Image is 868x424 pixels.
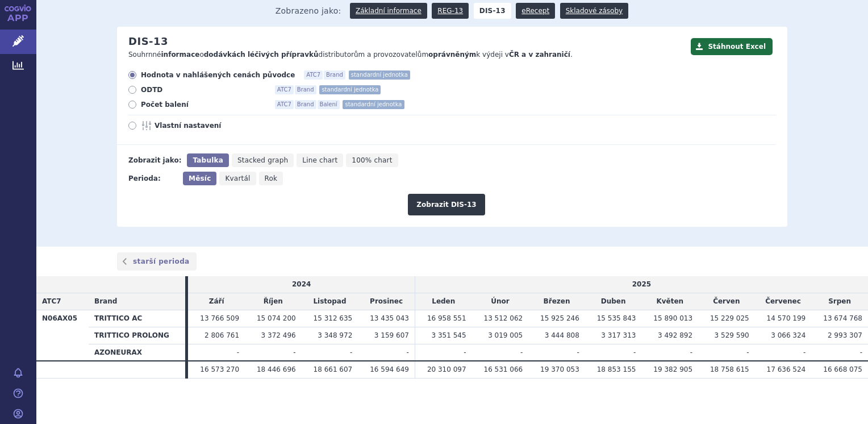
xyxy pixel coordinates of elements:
span: 16 573 270 [200,365,239,373]
td: Srpen [811,293,868,310]
strong: dodávkách léčivých přípravků [204,51,319,59]
span: - [464,348,466,356]
a: eRecept [516,3,555,19]
h2: DIS-13 [128,35,168,48]
span: ODTD [141,85,266,94]
td: Září [188,293,245,310]
th: AZONEURAX [89,344,185,361]
span: 20 310 097 [427,365,466,373]
span: 19 370 053 [540,365,579,373]
span: 3 066 324 [771,331,806,339]
span: 100% chart [352,156,392,164]
span: ATC7 [42,297,61,305]
span: 3 351 545 [432,331,466,339]
a: REG-13 [432,3,469,19]
button: Zobrazit DIS-13 [408,194,485,215]
span: Měsíc [189,174,211,182]
span: Brand [295,85,316,94]
span: Počet balení [141,100,266,109]
div: Zobrazit jako: [128,153,181,167]
span: - [520,348,523,356]
span: Zobrazeno jako: [276,3,341,19]
span: - [633,348,636,356]
span: 18 758 615 [710,365,749,373]
span: - [746,348,749,356]
td: Duben [585,293,642,310]
td: 2024 [188,276,415,293]
span: standardní jednotka [349,70,410,80]
span: 3 159 607 [374,331,409,339]
th: TRITTICO PROLONG [89,327,185,344]
span: 3 529 590 [715,331,749,339]
span: Kvartál [225,174,250,182]
span: - [407,348,409,356]
span: - [350,348,352,356]
span: ATC7 [275,100,294,109]
a: Základní informace [350,3,427,19]
span: Line chart [302,156,337,164]
span: 15 229 025 [710,314,749,322]
td: Říjen [245,293,302,310]
td: Květen [641,293,698,310]
span: 15 074 200 [257,314,296,322]
td: Březen [528,293,585,310]
span: 2 993 307 [828,331,862,339]
span: 3 444 808 [545,331,579,339]
td: Únor [472,293,529,310]
span: 3 372 496 [261,331,296,339]
span: 15 535 843 [597,314,636,322]
strong: ČR a v zahraničí [509,51,570,59]
span: 16 531 066 [484,365,523,373]
span: 15 890 013 [653,314,692,322]
span: Tabulka [193,156,223,164]
span: 3 348 972 [318,331,352,339]
td: Listopad [302,293,358,310]
span: - [803,348,806,356]
span: 3 492 892 [658,331,692,339]
span: - [293,348,295,356]
span: 13 512 062 [484,314,523,322]
span: 15 925 246 [540,314,579,322]
strong: oprávněným [428,51,476,59]
span: 16 668 075 [823,365,862,373]
span: 15 312 635 [314,314,353,322]
span: ATC7 [304,70,323,80]
span: Brand [324,70,345,80]
span: Vlastní nastavení [155,121,279,130]
span: Balení [318,100,340,109]
span: - [860,348,862,356]
span: 2 806 761 [205,331,239,339]
th: TRITTICO AC [89,310,185,327]
span: 18 446 696 [257,365,296,373]
span: - [237,348,239,356]
th: N06AX05 [36,310,89,361]
span: Brand [295,100,316,109]
span: 13 766 509 [200,314,239,322]
span: Hodnota v nahlášených cenách původce [141,70,295,80]
span: standardní jednotka [319,85,381,94]
span: Brand [94,297,117,305]
strong: DIS-13 [474,3,511,19]
a: Skladové zásoby [560,3,628,19]
span: standardní jednotka [343,100,404,109]
a: starší perioda [117,252,197,271]
div: Perioda: [128,172,177,185]
span: Stacked graph [237,156,288,164]
span: 3 019 005 [488,331,523,339]
span: ATC7 [275,85,294,94]
span: - [577,348,579,356]
span: 13 674 768 [823,314,862,322]
span: 3 317 313 [601,331,636,339]
span: - [690,348,692,356]
p: Souhrnné o distributorům a provozovatelům k výdeji v . [128,50,685,60]
span: 16 594 649 [370,365,409,373]
span: 16 958 551 [427,314,466,322]
strong: informace [161,51,200,59]
span: 14 570 199 [767,314,806,322]
span: 18 661 607 [314,365,353,373]
span: 17 636 524 [767,365,806,373]
td: Leden [415,293,471,310]
span: 19 382 905 [653,365,692,373]
td: 2025 [415,276,868,293]
span: 13 435 043 [370,314,409,322]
